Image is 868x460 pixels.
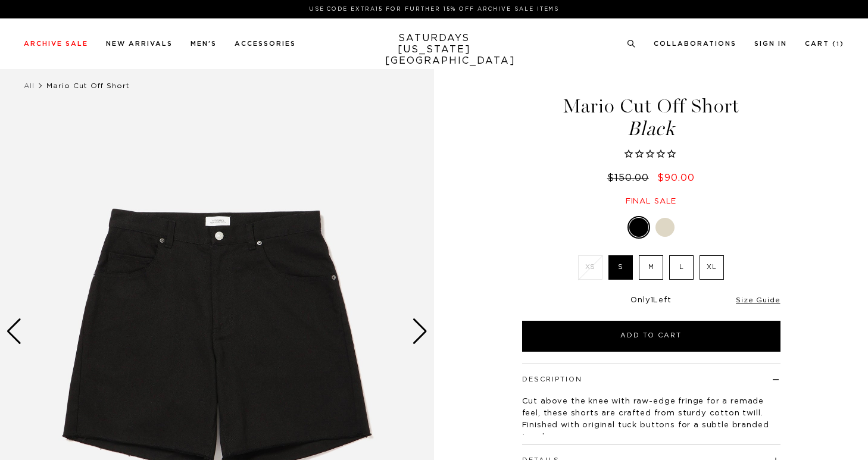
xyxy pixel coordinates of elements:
[235,40,296,47] a: Accessories
[522,321,780,352] button: Add to Cart
[29,5,839,14] p: Use Code EXTRA15 for Further 15% Off Archive Sale Items
[607,173,654,183] del: $150.00
[522,376,582,383] button: Description
[522,396,780,443] p: Cut above the knee with raw-edge fringe for a remade feel, these shorts are crafted from sturdy c...
[754,40,787,47] a: Sign In
[520,96,782,139] h1: Mario Cut Off Short
[46,82,130,89] span: Mario Cut Off Short
[651,296,654,304] span: 1
[520,119,782,139] span: Black
[639,255,663,280] label: M
[736,296,780,303] a: Size Guide
[700,255,724,280] label: XL
[24,40,88,47] a: Archive Sale
[522,296,780,306] div: Only Left
[669,255,694,280] label: L
[6,318,22,345] div: Previous slide
[805,40,844,47] a: Cart (1)
[608,255,633,280] label: S
[654,40,736,47] a: Collaborations
[657,173,695,183] span: $90.00
[106,40,173,47] a: New Arrivals
[836,42,840,47] small: 1
[191,40,217,47] a: Men's
[520,196,782,206] div: Final sale
[385,33,483,67] a: SATURDAYS[US_STATE][GEOGRAPHIC_DATA]
[24,82,35,89] a: All
[520,148,782,161] span: Rated 0.0 out of 5 stars 0 reviews
[412,318,428,345] div: Next slide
